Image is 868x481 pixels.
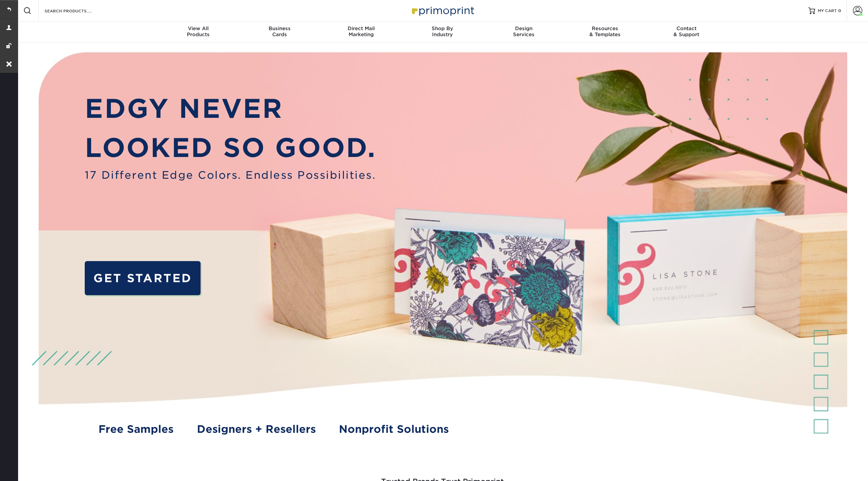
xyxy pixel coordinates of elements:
a: Contact& Support [646,21,727,43]
span: Shop By [402,25,483,31]
a: View AllProducts [158,21,239,43]
span: Resources [564,25,646,31]
div: Services [483,25,564,37]
a: Designers + Resellers [197,421,316,437]
input: SEARCH PRODUCTS..... [44,7,109,15]
span: Contact [646,25,727,31]
p: LOOKED SO GOOD. [85,128,376,167]
div: Industry [402,25,483,37]
div: & Support [646,25,727,37]
span: Direct Mail [320,25,402,31]
a: DesignServices [483,21,564,43]
a: BusinessCards [239,21,320,43]
a: Resources& Templates [564,21,646,43]
span: Business [239,25,320,31]
img: Primoprint [409,3,476,18]
div: Marketing [320,25,402,37]
div: Products [158,25,239,37]
p: EDGY NEVER [85,89,376,128]
a: GET STARTED [85,261,201,295]
a: Direct MailMarketing [320,21,402,43]
a: Nonprofit Solutions [339,421,449,437]
span: View All [158,25,239,31]
span: Design [483,25,564,31]
span: 17 Different Edge Colors. Endless Possibilities. [85,167,376,183]
a: Shop ByIndustry [402,21,483,43]
span: 0 [838,8,841,13]
div: Cards [239,25,320,37]
div: & Templates [564,25,646,37]
a: Free Samples [98,421,173,437]
span: MY CART [818,8,837,14]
